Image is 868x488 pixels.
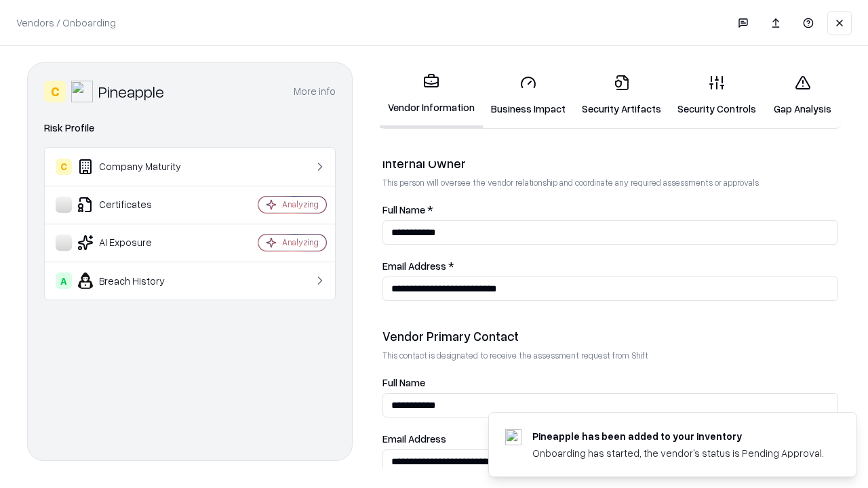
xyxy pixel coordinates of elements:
a: Gap Analysis [764,64,841,127]
label: Full Name * [382,205,838,215]
label: Email Address [382,434,838,444]
img: pineappleenergy.com [505,429,521,445]
img: Pineapple [71,81,93,102]
p: This contact is designated to receive the assessment request from Shift [382,350,838,361]
label: Email Address * [382,261,838,271]
div: A [56,272,72,289]
div: Onboarding has started, the vendor's status is Pending Approval. [532,446,824,460]
div: C [56,159,72,175]
p: This person will oversee the vendor relationship and coordinate any required assessments or appro... [382,177,838,188]
div: Risk Profile [44,120,336,136]
div: Breach History [56,272,218,289]
div: Analyzing [282,199,319,210]
div: Company Maturity [56,159,218,175]
div: AI Exposure [56,235,218,251]
div: C [44,81,66,102]
a: Vendor Information [380,62,483,128]
div: Internal Owner [382,155,838,171]
div: Analyzing [282,237,319,248]
p: Vendors / Onboarding [16,16,116,30]
button: More info [294,79,336,104]
a: Security Artifacts [574,64,669,127]
div: Certificates [56,197,218,213]
a: Security Controls [669,64,764,127]
a: Business Impact [483,64,574,127]
label: Full Name [382,378,838,388]
div: Pineapple has been added to your inventory [532,429,824,443]
div: Pineapple [98,81,164,102]
div: Vendor Primary Contact [382,328,838,344]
